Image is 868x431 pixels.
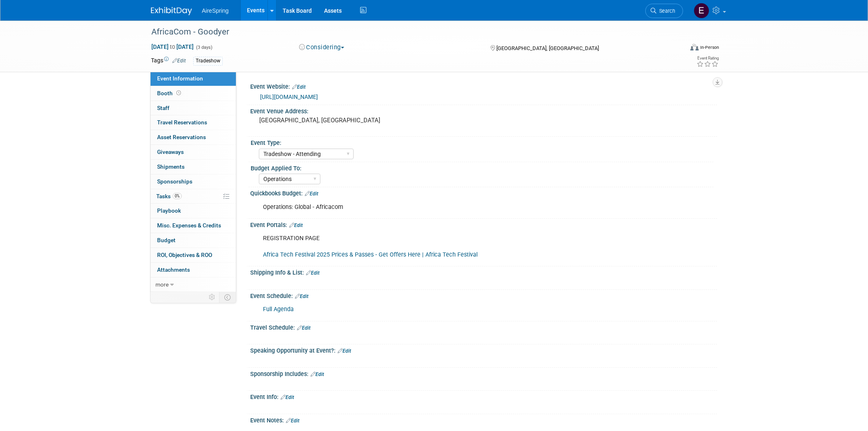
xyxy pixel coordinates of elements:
[250,105,717,115] div: Event Venue Address:
[260,94,318,100] a: [URL][DOMAIN_NAME]
[286,418,299,424] a: Edit
[250,344,717,355] div: Speaking Opportunity at Event?:
[157,134,206,140] span: Asset Reservations
[156,193,182,199] span: Tasks
[311,371,324,377] a: Edit
[151,43,194,50] span: [DATE] [DATE]
[155,281,169,288] span: more
[151,189,236,204] a: Tasks0%
[635,43,719,55] div: Event Format
[157,163,185,170] span: Shipments
[263,306,294,313] a: Full Agenda
[151,233,236,248] a: Budget
[251,137,713,147] div: Event Type:
[263,251,477,258] a: Africa Tech Festival 2025 Prices & Passes - Get Offers Here | Africa Tech Festival
[151,56,186,66] td: Tags
[157,90,183,96] span: Booth
[157,237,176,243] span: Budget
[195,45,212,50] span: (3 days)
[281,394,294,400] a: Edit
[250,80,717,91] div: Event Website:
[259,117,436,124] pre: [GEOGRAPHIC_DATA], [GEOGRAPHIC_DATA]
[250,219,717,229] div: Event Portals:
[151,86,236,101] a: Booth
[172,58,186,64] a: Edit
[151,71,236,86] a: Event Information
[157,222,221,229] span: Misc. Expenses & Credits
[151,160,236,174] a: Shipments
[289,222,303,228] a: Edit
[690,44,699,50] img: Format-Inperson.png
[250,391,717,401] div: Event Info:
[202,7,228,14] span: AireSpring
[151,101,236,115] a: Staff
[151,248,236,262] a: ROI, Objectives & ROO
[151,115,236,130] a: Travel Reservations
[250,414,717,425] div: Event Notes:
[169,44,176,50] span: to
[295,293,308,299] a: Edit
[205,292,219,303] td: Personalize Event Tab Strip
[250,290,717,300] div: Event Schedule:
[157,75,203,82] span: Event Information
[656,8,675,14] span: Search
[250,368,717,378] div: Sponsorship Includes:
[257,230,627,263] div: REGISTRATION PAGE
[151,145,236,159] a: Giveaways
[257,199,627,215] div: Operations: Global - Africacom
[151,7,192,15] img: ExhibitDay
[694,3,709,18] img: erica arjona
[296,43,347,52] button: Considering
[151,277,236,292] a: more
[496,45,599,51] span: [GEOGRAPHIC_DATA], [GEOGRAPHIC_DATA]
[151,218,236,233] a: Misc. Expenses & Credits
[193,57,223,65] div: Tradeshow
[219,292,236,303] td: Toggle Event Tabs
[251,162,713,172] div: Budget Applied To:
[157,105,169,111] span: Staff
[645,4,683,18] a: Search
[157,266,190,273] span: Attachments
[157,207,181,214] span: Playbook
[175,90,183,96] span: Booth not reserved yet
[305,191,318,197] a: Edit
[151,130,236,144] a: Asset Reservations
[151,204,236,218] a: Playbook
[250,187,717,198] div: Quickbooks Budget:
[700,44,719,50] div: In-Person
[157,119,207,126] span: Travel Reservations
[151,263,236,277] a: Attachments
[250,266,717,277] div: Shipping Info & List:
[157,149,184,155] span: Giveaways
[297,325,311,331] a: Edit
[157,252,212,258] span: ROI, Objectives & ROO
[338,348,351,354] a: Edit
[306,270,320,276] a: Edit
[697,56,719,60] div: Event Rating
[151,174,236,189] a: Sponsorships
[148,25,671,39] div: AfricaCom - Goodyer
[157,178,192,185] span: Sponsorships
[250,321,717,332] div: Travel Schedule:
[292,84,306,90] a: Edit
[173,193,182,199] span: 0%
